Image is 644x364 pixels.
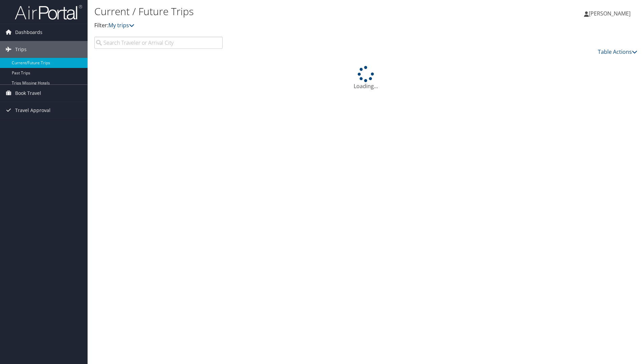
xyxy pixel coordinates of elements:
[15,4,82,20] img: airportal-logo.png
[108,22,134,29] a: My trips
[15,41,27,58] span: Trips
[94,21,456,30] p: Filter:
[584,3,637,24] a: [PERSON_NAME]
[15,102,51,119] span: Travel Approval
[15,85,41,102] span: Book Travel
[589,10,631,17] span: [PERSON_NAME]
[598,48,637,56] a: Table Actions
[94,37,223,49] input: Search Traveler or Arrival City
[94,4,456,19] h1: Current / Future Trips
[94,66,637,90] div: Loading...
[15,24,42,41] span: Dashboards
